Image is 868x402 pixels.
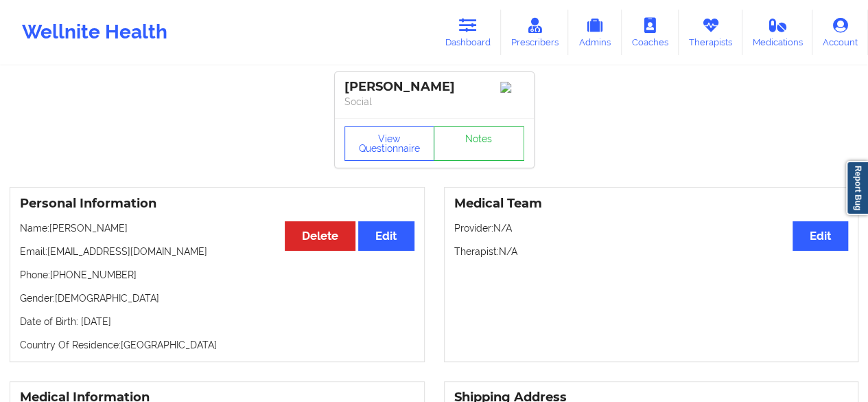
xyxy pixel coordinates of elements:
[622,10,679,55] a: Coaches
[20,196,414,212] h3: Personal Information
[434,126,524,161] a: Notes
[454,221,849,235] p: Provider: N/A
[20,245,414,258] p: Email: [EMAIL_ADDRESS][DOMAIN_NAME]
[20,221,414,235] p: Name: [PERSON_NAME]
[793,221,848,251] button: Edit
[285,221,355,251] button: Delete
[500,82,524,93] img: Image%2Fplaceholer-image.png
[358,221,414,251] button: Edit
[20,315,414,328] p: Date of Birth: [DATE]
[742,10,813,55] a: Medications
[344,95,524,109] p: Social
[344,126,435,161] button: View Questionnaire
[20,268,414,282] p: Phone: [PHONE_NUMBER]
[20,338,414,352] p: Country Of Residence: [GEOGRAPHIC_DATA]
[679,10,742,55] a: Therapists
[435,10,501,55] a: Dashboard
[501,10,569,55] a: Prescribers
[344,79,524,95] div: [PERSON_NAME]
[568,10,622,55] a: Admins
[812,10,868,55] a: Account
[454,245,849,258] p: Therapist: N/A
[454,196,849,212] h3: Medical Team
[20,291,414,305] p: Gender: [DEMOGRAPHIC_DATA]
[846,161,868,215] a: Report Bug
